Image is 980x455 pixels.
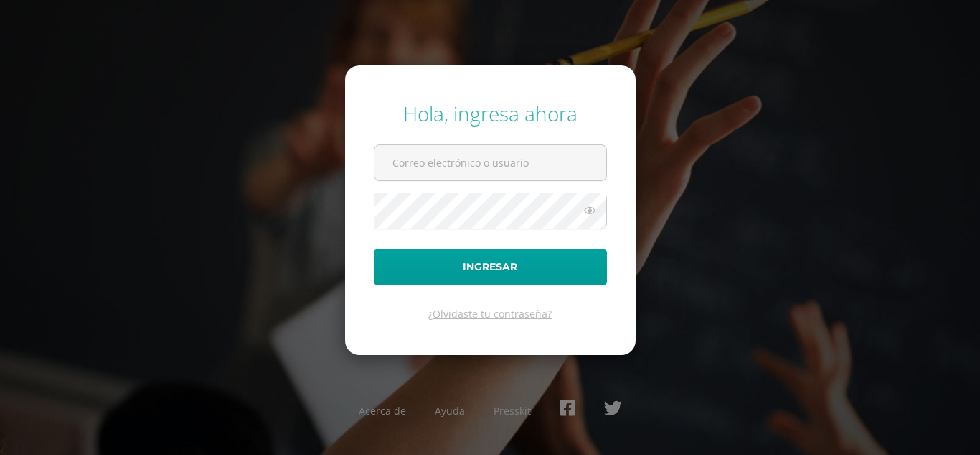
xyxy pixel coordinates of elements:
[435,404,465,418] a: Ayuda
[494,404,531,418] a: Presskit
[374,100,607,127] div: Hola, ingresa ahora
[374,249,607,285] button: Ingresar
[374,145,606,180] input: Correo electrónico o usuario
[359,404,406,418] a: Acerca de
[428,307,552,321] a: ¿Olvidaste tu contraseña?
